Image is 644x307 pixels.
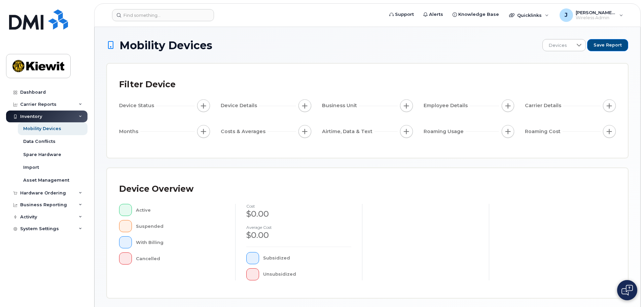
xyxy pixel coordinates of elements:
[246,229,351,241] div: $0.00
[246,204,351,208] h4: cost
[119,76,176,93] div: Filter Device
[119,180,193,198] div: Device Overview
[424,128,466,135] span: Roaming Usage
[221,128,267,135] span: Costs & Averages
[424,102,470,109] span: Employee Details
[119,39,212,51] span: Mobility Devices
[136,220,225,232] div: Suspended
[136,236,225,248] div: With Billing
[119,128,140,135] span: Months
[525,102,563,109] span: Carrier Details
[594,42,622,48] span: Save Report
[322,102,359,109] span: Business Unit
[246,225,351,229] h4: Average cost
[543,39,573,52] span: Devices
[621,285,633,296] img: Open chat
[322,128,374,135] span: Airtime, Data & Text
[263,252,352,264] div: Subsidized
[221,102,259,109] span: Device Details
[263,268,352,280] div: Unsubsidized
[119,102,156,109] span: Device Status
[136,252,225,265] div: Cancelled
[136,204,225,216] div: Active
[587,39,628,51] button: Save Report
[525,128,563,135] span: Roaming Cost
[246,208,351,220] div: $0.00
